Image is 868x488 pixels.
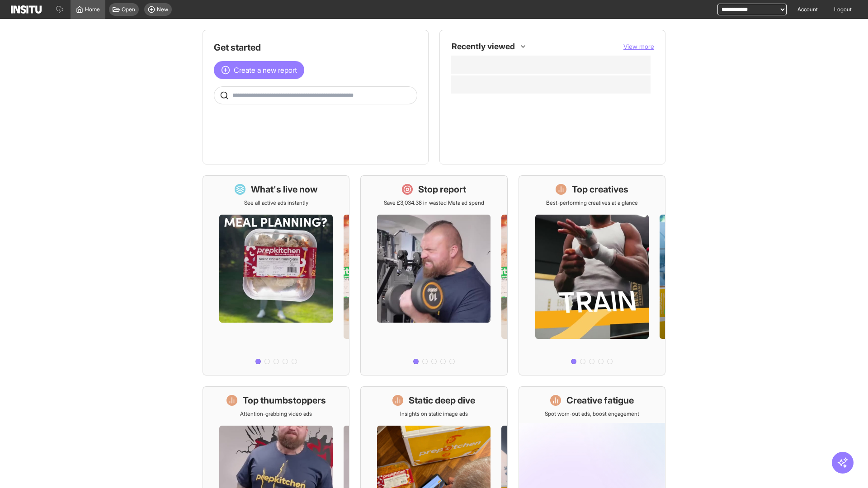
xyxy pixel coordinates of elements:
h1: Get started [214,41,417,54]
img: Logo [11,5,42,14]
h1: Static deep dive [409,394,475,407]
h1: Top creatives [572,183,628,196]
p: See all active ads instantly [244,199,308,206]
p: Attention-grabbing video ads [240,410,312,418]
p: Best-performing creatives at a glance [546,199,638,206]
h1: Top thumbstoppers [243,394,326,407]
span: View more [623,42,654,50]
p: Save £3,034.38 in wasted Meta ad spend [384,199,484,206]
button: Create a new report [214,61,304,79]
span: Home [85,6,100,13]
button: View more [623,42,654,51]
span: Create a new report [234,65,297,75]
h1: What's live now [251,183,318,196]
span: Open [122,6,135,13]
a: What's live nowSee all active ads instantly [203,175,349,375]
a: Top creativesBest-performing creatives at a glance [519,175,665,375]
h1: Stop report [418,183,466,196]
span: New [157,6,168,13]
p: Insights on static image ads [400,410,468,418]
a: Stop reportSave £3,034.38 in wasted Meta ad spend [360,175,507,375]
